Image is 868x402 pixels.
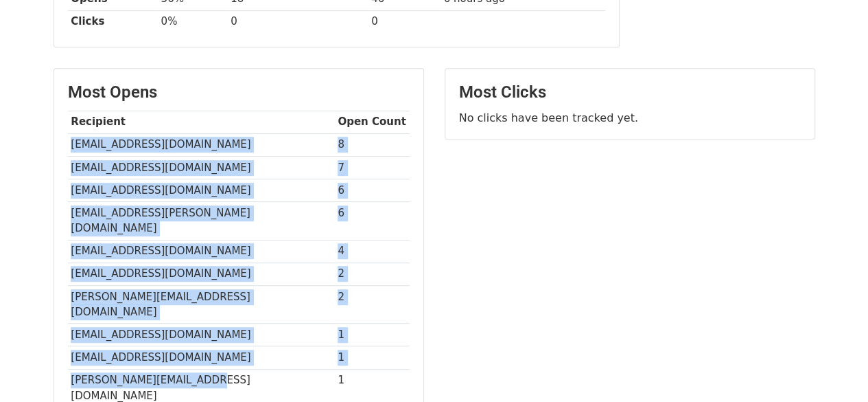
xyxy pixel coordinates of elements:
[799,336,868,402] iframe: Chat Widget
[68,179,335,201] td: [EMAIL_ADDRESS][DOMAIN_NAME]
[68,263,335,285] td: [EMAIL_ADDRESS][DOMAIN_NAME]
[459,82,801,102] h3: Most Clicks
[335,156,410,179] td: 7
[68,346,335,369] td: [EMAIL_ADDRESS][DOMAIN_NAME]
[68,156,335,179] td: [EMAIL_ADDRESS][DOMAIN_NAME]
[335,324,410,346] td: 1
[335,111,410,133] th: Open Count
[68,201,335,240] td: [EMAIL_ADDRESS][PERSON_NAME][DOMAIN_NAME]
[68,133,335,156] td: [EMAIL_ADDRESS][DOMAIN_NAME]
[335,179,410,201] td: 6
[335,285,410,324] td: 2
[68,10,158,33] th: Clicks
[68,82,410,102] h3: Most Opens
[68,285,335,324] td: [PERSON_NAME][EMAIL_ADDRESS][DOMAIN_NAME]
[335,346,410,369] td: 1
[227,10,368,33] td: 0
[335,201,410,240] td: 6
[68,240,335,263] td: [EMAIL_ADDRESS][DOMAIN_NAME]
[158,10,228,33] td: 0%
[368,10,441,33] td: 0
[335,240,410,263] td: 4
[335,263,410,285] td: 2
[459,111,801,125] p: No clicks have been tracked yet.
[68,111,335,133] th: Recipient
[335,133,410,156] td: 8
[68,324,335,346] td: [EMAIL_ADDRESS][DOMAIN_NAME]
